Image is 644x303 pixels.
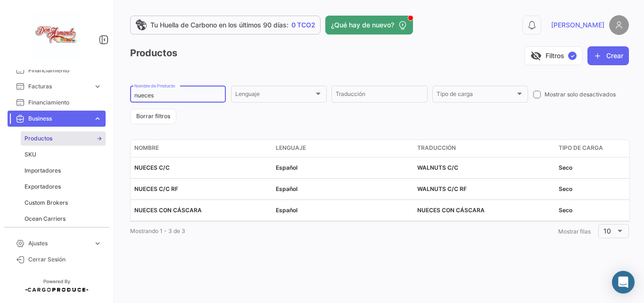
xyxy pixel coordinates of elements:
[609,15,629,35] img: placeholder-user.png
[134,207,202,214] span: NUECES CON CÁSCARA
[558,228,591,235] span: Mostrar filas
[28,239,90,248] span: Ajustes
[131,140,272,157] datatable-header-cell: Nombre
[559,185,572,192] span: Seco
[276,185,297,192] span: Español
[150,20,289,30] span: Tu Huella de Carbono en los últimos 90 días:
[559,144,603,152] span: Tipo de carga
[28,98,102,107] span: Financiamiento
[325,16,413,35] button: ¿Qué hay de nuevo?
[612,271,635,294] div: Abrir Intercom Messenger
[93,82,102,91] span: expand_more
[25,199,68,207] span: Custom Brokers
[413,140,555,157] datatable-header-cell: Traducción
[437,92,515,99] span: Tipo de carga
[276,207,297,214] span: Español
[291,20,315,30] span: 0 TCO2
[21,164,106,178] a: Importadores
[8,95,106,111] a: Financiamiento
[130,16,321,35] a: Tu Huella de Carbono en los últimos 90 días:0 TCO2
[276,164,297,171] span: Español
[21,196,106,210] a: Custom Brokers
[134,185,178,192] span: NUECES C/C RF
[417,207,485,214] span: NUECES CON CÁSCARA
[134,164,170,171] span: NUECES C/C
[28,255,102,264] span: Cerrar Sesión
[331,20,394,30] span: ¿Qué hay de nuevo?
[21,180,106,194] a: Exportadores
[21,212,106,226] a: Ocean Carriers
[524,46,583,65] button: visibility_offFiltros✓
[603,227,611,235] span: 10
[545,90,616,99] span: Mostrar solo desactivados
[130,109,176,124] button: Borrar filtros
[28,66,102,75] span: Financiamiento
[33,11,80,59] img: ae0524ed-3193-4fad-8319-24b1030f5300.jpeg
[235,92,314,99] span: Lenguaje
[25,166,61,175] span: Importadores
[568,52,577,60] span: ✓
[276,144,306,152] span: Lenguaje
[21,131,106,146] a: Productos
[8,62,106,78] a: Financiamiento
[130,227,185,234] span: Mostrando 1 - 3 de 3
[559,207,572,214] span: Seco
[559,164,572,171] span: Seco
[25,134,52,143] span: Productos
[25,182,61,191] span: Exportadores
[93,239,102,248] span: expand_more
[25,215,66,223] span: Ocean Carriers
[272,140,413,157] datatable-header-cell: Lenguaje
[530,50,542,61] span: visibility_off
[28,114,90,123] span: Business
[417,144,456,152] span: Traducción
[417,164,458,171] span: WALNUTS C/C
[25,150,36,159] span: SKU
[417,185,467,192] span: WALNUTS C/C RF
[28,82,90,91] span: Facturas
[587,46,629,65] button: Crear
[21,147,106,162] a: SKU
[551,20,604,30] span: [PERSON_NAME]
[134,144,159,152] span: Nombre
[130,46,177,60] h3: Productos
[93,114,102,123] span: expand_more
